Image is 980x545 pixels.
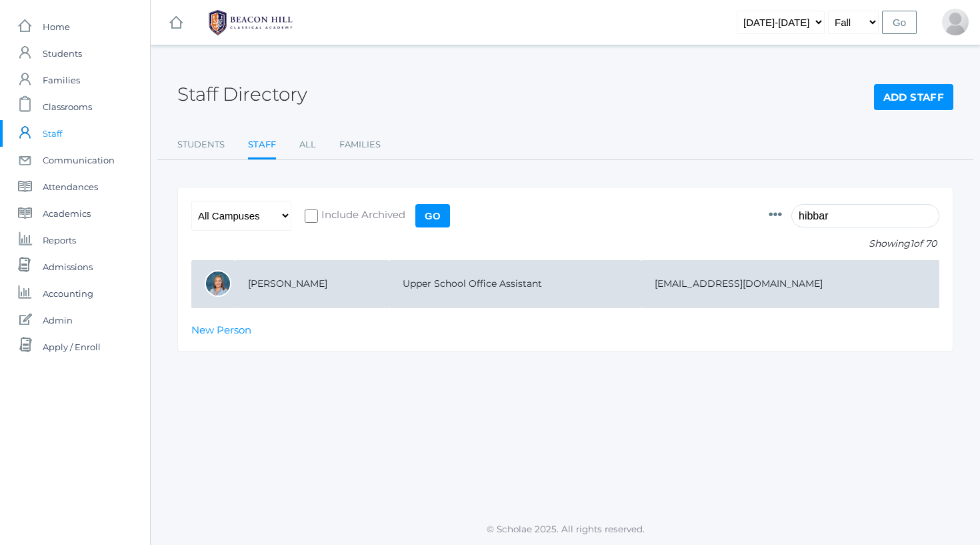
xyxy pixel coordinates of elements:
[191,324,251,336] a: New Person
[43,13,70,40] span: Home
[389,260,641,308] td: Upper School Office Assistant
[43,147,115,173] span: Communication
[339,131,381,158] a: Families
[177,84,307,105] h2: Staff Directory
[942,9,969,35] div: Shain Hrehniy
[318,207,405,224] span: Include Archived
[43,40,82,67] span: Students
[791,204,939,227] input: Filter by name
[415,204,450,227] input: Go
[43,200,91,227] span: Academics
[177,131,225,158] a: Students
[151,522,980,536] p: © Scholae 2025. All rights reserved.
[882,11,917,34] input: Go
[769,237,939,251] p: Showing of 70
[205,270,231,297] div: Jessica Hibbard
[43,173,98,200] span: Attendances
[43,67,80,93] span: Families
[299,131,316,158] a: All
[43,120,62,147] span: Staff
[248,131,276,160] a: Staff
[201,6,301,39] img: BHCALogos-05-308ed15e86a5a0abce9b8dd61676a3503ac9727e845dece92d48e8588c001991.png
[641,260,939,308] td: [EMAIL_ADDRESS][DOMAIN_NAME]
[910,237,913,249] span: 1
[43,93,92,120] span: Classrooms
[305,209,318,223] input: Include Archived
[43,280,93,307] span: Accounting
[874,84,953,111] a: Add Staff
[43,334,101,360] span: Apply / Enroll
[235,260,389,308] td: [PERSON_NAME]
[43,227,76,253] span: Reports
[43,307,73,334] span: Admin
[43,253,93,280] span: Admissions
